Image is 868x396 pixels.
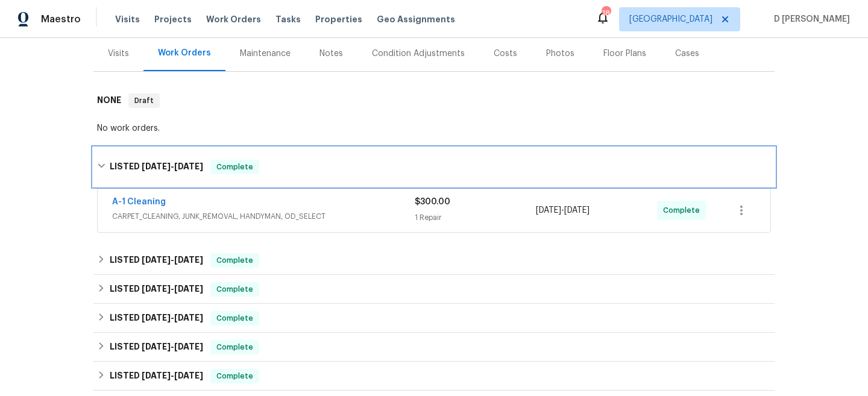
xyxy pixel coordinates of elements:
[494,48,517,60] div: Costs
[97,93,121,108] h6: NONE
[174,371,203,380] span: [DATE]
[377,13,455,25] span: Geo Assignments
[602,7,610,19] div: 18
[93,333,775,362] div: LISTED [DATE]-[DATE]Complete
[115,13,140,25] span: Visits
[108,48,129,60] div: Visits
[142,284,171,293] span: [DATE]
[536,204,590,216] span: -
[315,13,362,25] span: Properties
[142,284,203,293] span: -
[536,206,561,215] span: [DATE]
[212,283,258,295] span: Complete
[319,48,343,60] div: Notes
[112,210,415,222] span: CARPET_CLEANING, JUNK_REMOVAL, HANDYMAN, OD_SELECT
[174,284,203,293] span: [DATE]
[142,342,203,351] span: -
[275,15,301,24] span: Tasks
[603,48,646,60] div: Floor Plans
[97,122,771,134] div: No work orders.
[110,311,203,325] h6: LISTED
[372,48,465,60] div: Condition Adjustments
[93,275,775,304] div: LISTED [DATE]-[DATE]Complete
[142,313,203,322] span: -
[142,256,203,264] span: -
[93,81,775,120] div: NONE Draft
[41,13,81,25] span: Maestro
[564,206,590,215] span: [DATE]
[93,362,775,391] div: LISTED [DATE]-[DATE]Complete
[110,160,203,174] h6: LISTED
[415,198,450,206] span: $300.00
[142,371,203,380] span: -
[174,342,203,351] span: [DATE]
[142,162,203,171] span: -
[110,340,203,354] h6: LISTED
[174,256,203,264] span: [DATE]
[769,13,850,25] span: D [PERSON_NAME]
[142,371,171,380] span: [DATE]
[675,48,699,60] div: Cases
[142,256,171,264] span: [DATE]
[212,341,258,353] span: Complete
[142,342,171,351] span: [DATE]
[212,161,258,173] span: Complete
[174,313,203,322] span: [DATE]
[110,369,203,383] h6: LISTED
[663,204,705,216] span: Complete
[212,254,258,266] span: Complete
[206,13,261,25] span: Work Orders
[112,198,166,206] a: A-1 Cleaning
[212,312,258,324] span: Complete
[142,313,171,322] span: [DATE]
[110,282,203,297] h6: LISTED
[93,246,775,275] div: LISTED [DATE]-[DATE]Complete
[174,162,203,171] span: [DATE]
[158,47,211,59] div: Work Orders
[93,148,775,186] div: LISTED [DATE]-[DATE]Complete
[212,370,258,382] span: Complete
[629,13,712,25] span: [GEOGRAPHIC_DATA]
[93,304,775,333] div: LISTED [DATE]-[DATE]Complete
[142,162,171,171] span: [DATE]
[240,48,291,60] div: Maintenance
[130,95,159,107] span: Draft
[110,253,203,268] h6: LISTED
[415,212,536,224] div: 1 Repair
[546,48,574,60] div: Photos
[154,13,192,25] span: Projects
